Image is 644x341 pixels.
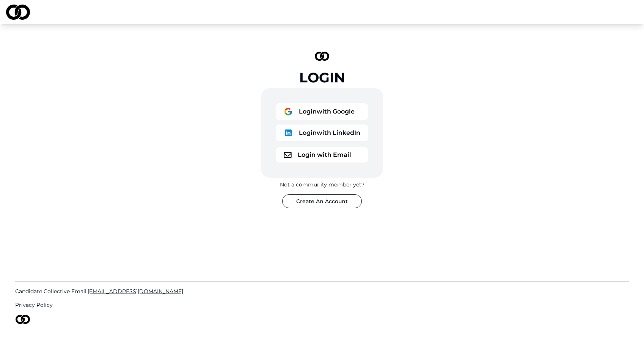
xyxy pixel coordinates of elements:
img: logo [284,128,293,137]
img: logo [284,107,293,116]
img: logo [284,152,292,158]
div: Not a community member yet? [280,181,364,188]
button: logoLoginwith Google [276,103,368,120]
button: logoLoginwith LinkedIn [276,125,368,141]
img: logo [15,315,30,324]
span: [EMAIL_ADDRESS][DOMAIN_NAME] [88,288,183,295]
button: logoLogin with Email [276,147,368,163]
a: Candidate Collective Email:[EMAIL_ADDRESS][DOMAIN_NAME] [15,287,629,295]
img: logo [315,52,329,61]
div: Login [299,70,345,85]
button: Create An Account [282,194,362,208]
img: logo [6,5,30,20]
a: Privacy Policy [15,301,629,309]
